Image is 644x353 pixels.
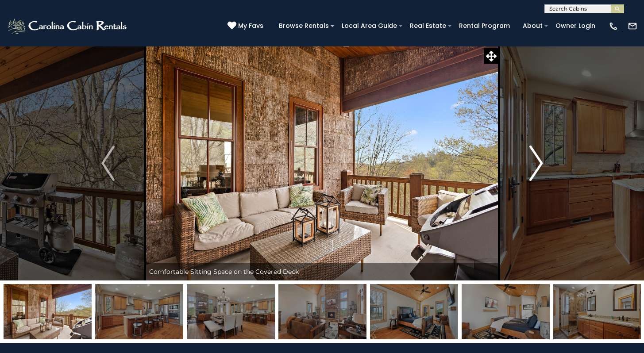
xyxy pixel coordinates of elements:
img: 164375132 [95,284,183,339]
img: arrow [101,146,115,181]
a: Local Area Guide [337,19,401,33]
img: 164375135 [187,284,275,339]
button: Previous [71,46,145,280]
img: 164375153 [4,284,92,339]
a: Browse Rentals [274,19,333,33]
a: Owner Login [551,19,600,33]
div: Comfortable Sitting Space on the Covered Deck [145,263,499,280]
img: 164375137 [278,284,366,339]
img: mail-regular-white.png [628,21,637,31]
a: Real Estate [405,19,451,33]
img: 164375139 [370,284,458,339]
img: White-1-2.png [7,17,129,35]
a: My Favs [228,21,266,31]
button: Next [499,46,573,280]
img: phone-regular-white.png [609,21,618,31]
a: About [518,19,547,33]
span: My Favs [238,21,263,31]
img: 164375141 [462,284,550,339]
img: 164375140 [553,284,641,339]
a: Rental Program [455,19,514,33]
img: arrow [529,146,543,181]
